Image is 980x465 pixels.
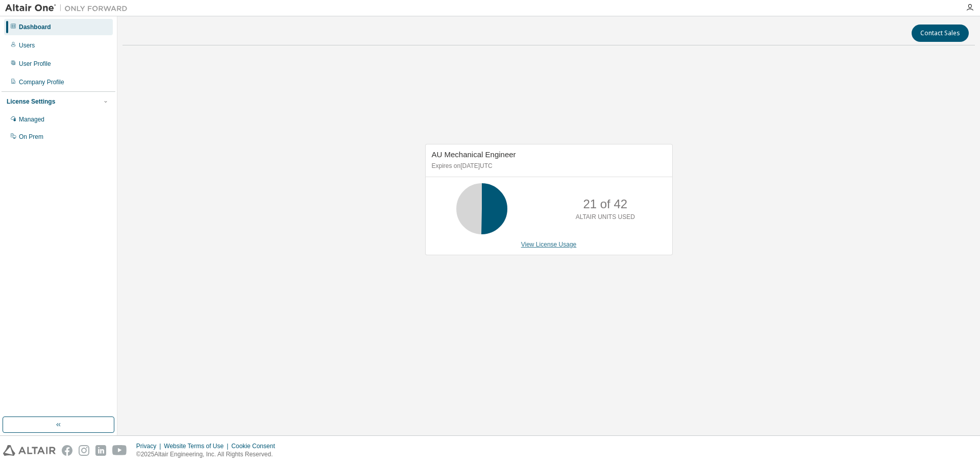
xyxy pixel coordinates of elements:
[136,450,281,459] p: © 2025 Altair Engineering, Inc. All Rights Reserved.
[583,195,627,213] p: 21 of 42
[19,41,35,50] div: Users
[432,162,664,170] p: Expires on [DATE] UTC
[164,442,231,450] div: Website Terms of Use
[19,115,44,124] div: Managed
[19,78,64,86] div: Company Profile
[19,133,43,141] div: On Prem
[5,3,133,13] img: Altair One
[7,97,55,106] div: License Settings
[19,60,51,68] div: User Profile
[19,23,51,31] div: Dashboard
[521,241,577,248] a: View License Usage
[95,445,106,456] img: linkedin.svg
[912,25,969,42] button: Contact Sales
[136,442,164,450] div: Privacy
[432,150,516,159] span: AU Mechanical Engineer
[3,445,56,456] img: altair_logo.svg
[62,445,72,456] img: facebook.svg
[576,213,635,222] p: ALTAIR UNITS USED
[112,445,127,456] img: youtube.svg
[79,445,89,456] img: instagram.svg
[231,442,281,450] div: Cookie Consent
